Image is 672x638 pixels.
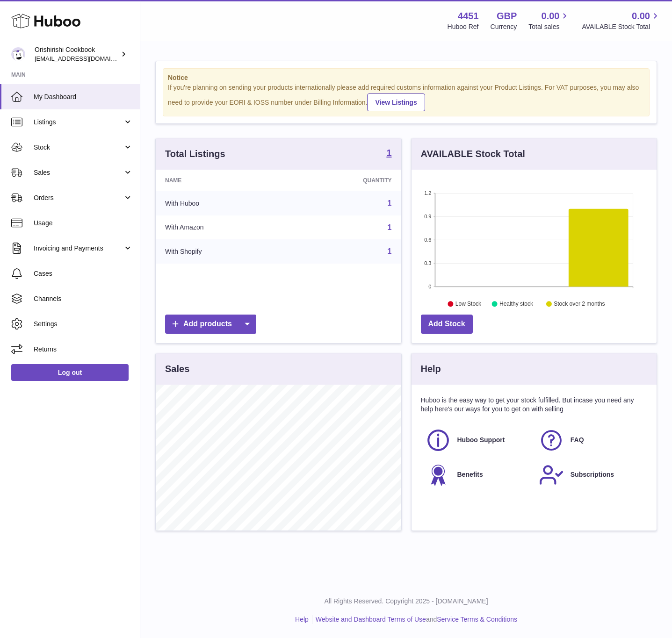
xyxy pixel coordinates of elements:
strong: 4451 [458,10,479,22]
span: Returns [34,345,133,354]
a: Add products [165,315,256,334]
a: 1 [388,223,392,231]
span: Channels [34,294,133,303]
text: 1.2 [424,190,431,196]
a: Service Terms & Conditions [437,616,517,623]
td: With Huboo [156,191,290,215]
span: Total sales [528,22,570,31]
th: Name [156,170,290,191]
h3: Sales [165,363,189,375]
div: Currency [491,22,517,31]
span: AVAILABLE Stock Total [582,22,661,31]
span: Invoicing and Payments [34,244,123,253]
text: Healthy stock [499,301,534,307]
span: Benefits [457,470,483,479]
span: Sales [34,168,123,177]
span: Settings [34,320,133,329]
text: 0.9 [424,214,431,219]
strong: GBP [497,10,517,22]
text: Low Stock [455,301,481,307]
text: 0 [428,284,431,289]
p: Huboo is the easy way to get your stock fulfilled. But incase you need any help here's our ways f... [421,396,648,414]
p: All Rights Reserved. Copyright 2025 - [DOMAIN_NAME] [148,597,665,606]
span: Huboo Support [457,436,505,444]
a: 1 [388,247,392,255]
span: Stock [34,143,123,152]
td: With Amazon [156,215,290,240]
span: [EMAIL_ADDRESS][DOMAIN_NAME] [35,55,137,62]
a: Website and Dashboard Terms of Use [316,616,426,623]
text: Stock over 2 months [554,301,605,307]
h3: Help [421,363,441,375]
span: Cases [34,269,133,278]
a: 1 [386,148,391,159]
h3: Total Listings [165,148,225,160]
text: 0.3 [424,260,431,266]
a: Help [295,616,309,623]
li: and [312,615,517,624]
a: 0.00 Total sales [528,10,570,31]
span: My Dashboard [34,93,133,101]
span: Subscriptions [571,470,614,479]
a: 0.00 AVAILABLE Stock Total [582,10,661,31]
span: 0.00 [542,10,560,22]
span: Listings [34,118,123,127]
span: Orders [34,194,123,202]
div: If you're planning on sending your products internationally please add required customs informati... [168,83,644,111]
a: Huboo Support [426,428,529,453]
th: Quantity [290,170,401,191]
strong: Notice [168,73,644,82]
img: internalAdmin-4451@internal.huboo.com [11,47,25,61]
a: Log out [11,364,129,381]
div: Orishirishi Cookbook [35,45,119,63]
span: Usage [34,219,133,228]
a: 1 [388,199,392,207]
a: Add Stock [421,315,473,334]
td: With Shopify [156,239,290,264]
span: 0.00 [632,10,650,22]
div: Huboo Ref [448,22,479,31]
a: Benefits [426,462,529,487]
a: Subscriptions [539,462,643,487]
span: FAQ [571,436,584,444]
h3: AVAILABLE Stock Total [421,148,525,160]
strong: 1 [386,148,391,158]
a: FAQ [539,428,643,453]
a: View Listings [367,93,425,111]
text: 0.6 [424,237,431,243]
